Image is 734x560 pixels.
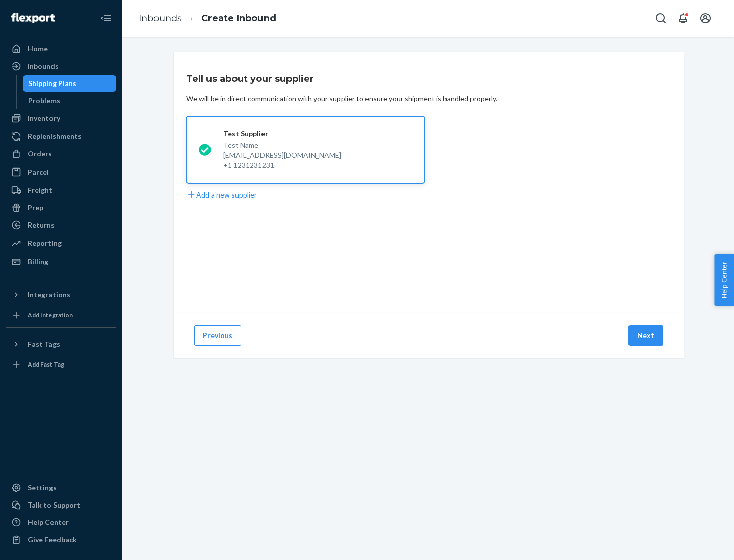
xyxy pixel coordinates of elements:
div: Shipping Plans [28,78,76,89]
div: Prep [28,203,43,213]
a: Add Fast Tag [6,356,116,373]
div: We will be in direct communication with your supplier to ensure your shipment is handled properly. [186,94,497,104]
div: Home [28,44,48,54]
button: Open account menu [695,8,716,29]
div: Orders [28,149,52,159]
a: Billing [6,254,116,270]
div: Billing [28,257,48,267]
button: Give Feedback [6,531,116,548]
a: Freight [6,182,116,199]
a: Parcel [6,164,116,180]
a: Inbounds [139,13,182,24]
div: Add Integration [28,311,73,319]
div: Give Feedback [28,535,77,545]
button: Next [628,325,663,346]
a: Inbounds [6,58,116,74]
button: Help Center [714,254,734,306]
div: Problems [28,96,60,106]
div: Help Center [28,517,69,527]
ol: breadcrumbs [130,4,284,34]
div: Reporting [28,238,62,248]
a: Talk to Support [6,497,116,513]
div: Add Fast Tag [28,360,64,369]
button: Add a new supplier [186,189,257,200]
a: Shipping Plans [23,75,117,92]
button: Open notifications [673,8,693,29]
button: Previous [194,325,241,346]
a: Returns [6,217,116,233]
a: Problems [23,93,117,109]
div: Inventory [28,113,60,123]
a: Reporting [6,235,116,251]
a: Inventory [6,110,116,126]
div: Returns [28,220,55,230]
a: Create Inbound [201,13,276,24]
a: Settings [6,480,116,496]
div: Freight [28,185,53,195]
h3: Tell us about your supplier [186,72,314,86]
a: Add Integration [6,307,116,323]
div: Integrations [28,290,70,300]
div: Settings [28,483,57,493]
button: Fast Tags [6,336,116,352]
a: Home [6,41,116,57]
button: Close Navigation [96,8,116,29]
a: Help Center [6,514,116,530]
a: Replenishments [6,128,116,145]
button: Open Search Box [650,8,671,29]
a: Prep [6,200,116,216]
div: Fast Tags [28,339,60,349]
button: Integrations [6,287,116,303]
div: Replenishments [28,131,82,142]
img: Flexport logo [11,13,55,23]
div: Inbounds [28,61,59,71]
div: Talk to Support [28,500,81,510]
div: Parcel [28,167,49,177]
a: Orders [6,146,116,162]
